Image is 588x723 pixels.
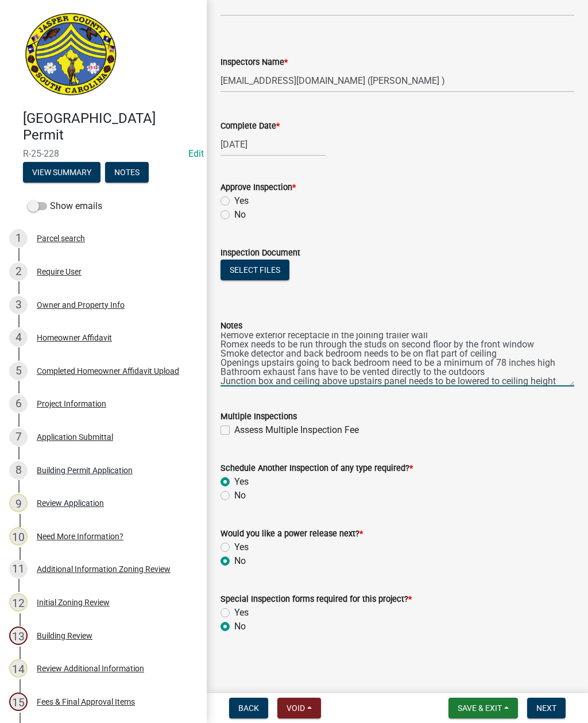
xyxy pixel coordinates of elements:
div: Building Review [37,632,92,640]
wm-modal-confirm: Summary [23,168,100,177]
div: Review Additional Information [37,664,144,672]
button: Select files [220,260,289,280]
button: Save & Exit [448,698,518,718]
div: Parcel search [37,234,85,242]
span: Back [238,703,259,713]
label: Multiple Inspections [220,413,297,421]
div: Additional Information Zoning Review [37,565,171,573]
div: Review Application [37,499,104,507]
button: Void [277,698,321,718]
label: No [234,620,246,633]
label: No [234,554,246,568]
div: 4 [9,328,28,347]
div: Need More Information? [37,532,123,540]
button: Back [229,698,268,718]
span: R-25-228 [23,148,184,159]
label: No [234,489,246,502]
img: Jasper County, South Carolina [23,12,119,98]
div: Fees & Final Approval Items [37,698,135,706]
label: Notes [220,322,242,330]
wm-modal-confirm: Edit Application Number [188,148,204,159]
div: 2 [9,262,28,281]
button: View Summary [23,162,100,183]
label: Schedule Another Inspection of any type required? [220,465,413,473]
span: Save & Exit [458,703,502,713]
div: Owner and Property Info [37,301,125,309]
label: Approve Inspection [220,184,296,192]
label: No [234,208,246,222]
label: Inspection Document [220,249,300,257]
div: Require User [37,268,82,276]
button: Notes [105,162,149,183]
div: 6 [9,395,28,413]
div: Building Permit Application [37,466,133,474]
div: 8 [9,461,28,480]
div: Project Information [37,400,106,408]
div: 12 [9,593,28,612]
div: 13 [9,627,28,645]
label: Inspectors Name [220,59,288,67]
span: Void [287,703,305,713]
div: 15 [9,693,28,711]
label: Complete Date [220,122,280,130]
wm-modal-confirm: Notes [105,168,149,177]
input: mm/dd/yyyy [220,133,326,156]
div: 1 [9,229,28,248]
div: 9 [9,494,28,512]
div: Initial Zoning Review [37,598,110,606]
label: Yes [234,540,249,554]
button: Next [527,698,566,718]
label: Yes [234,194,249,208]
label: Yes [234,606,249,620]
div: 10 [9,527,28,546]
label: Show emails [28,199,102,213]
span: Next [536,703,556,713]
label: Assess Multiple Inspection Fee [234,423,359,437]
div: 7 [9,428,28,446]
div: 11 [9,560,28,578]
label: Special Inspection forms required for this project? [220,596,412,604]
div: 14 [9,659,28,678]
div: 3 [9,296,28,314]
div: 5 [9,362,28,380]
div: Completed Homeowner Affidavit Upload [37,367,179,375]
div: Homeowner Affidavit [37,334,112,342]
h4: [GEOGRAPHIC_DATA] Permit [23,110,198,144]
label: Would you like a power release next? [220,530,363,538]
div: Application Submittal [37,433,113,441]
a: Edit [188,148,204,159]
label: Yes [234,475,249,489]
